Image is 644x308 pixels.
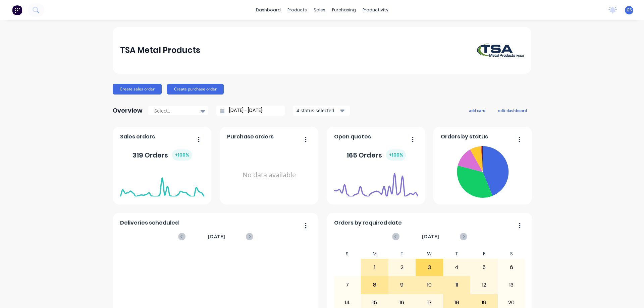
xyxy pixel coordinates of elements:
a: dashboard [253,5,284,15]
span: [DATE] [208,233,225,240]
span: GS [627,7,632,13]
div: products [284,5,310,15]
div: 165 Orders [346,149,406,161]
div: purchasing [329,5,359,15]
button: 4 status selected [293,106,350,116]
div: 319 Orders [132,149,192,161]
div: 7 [334,276,361,293]
div: + 100 % [386,149,406,161]
div: F [470,249,498,259]
div: 13 [498,276,525,293]
div: S [334,249,361,259]
div: 8 [361,276,388,293]
span: Deliveries scheduled [120,219,179,227]
div: 12 [471,276,497,293]
button: Create purchase order [167,84,224,95]
div: 1 [361,259,388,276]
div: + 100 % [172,149,192,161]
div: Overview [113,104,143,117]
div: 3 [416,259,443,276]
div: 11 [443,276,470,293]
div: 10 [416,276,443,293]
div: 6 [498,259,525,276]
img: Factory [12,5,22,15]
div: No data available [227,143,311,207]
span: Purchase orders [227,133,274,141]
button: Create sales order [113,84,162,95]
img: TSA Metal Products [477,43,524,57]
button: add card [465,106,490,115]
div: T [443,249,471,259]
div: S [498,249,525,259]
span: Open quotes [334,133,371,141]
div: sales [310,5,329,15]
div: T [388,249,416,259]
div: productivity [359,5,392,15]
span: [DATE] [422,233,439,240]
div: M [361,249,388,259]
div: W [416,249,443,259]
div: 9 [389,276,416,293]
div: 5 [471,259,497,276]
span: Sales orders [120,133,155,141]
div: 2 [389,259,416,276]
div: 4 status selected [297,107,339,114]
div: TSA Metal Products [120,44,200,57]
button: edit dashboard [494,106,531,115]
span: Orders by status [441,133,488,141]
div: 4 [443,259,470,276]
